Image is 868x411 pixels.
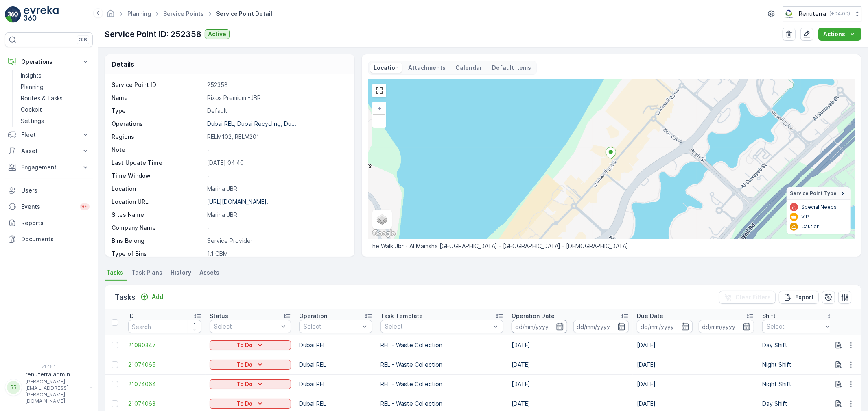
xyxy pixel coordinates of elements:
[7,381,20,394] div: RR
[758,374,840,394] td: Night Shift
[783,9,796,18] img: Screenshot_2024-07-26_at_13.33.01.png
[378,105,381,112] span: +
[21,147,77,155] p: Asset
[21,117,44,125] p: Settings
[105,28,201,40] p: Service Point ID: 252358
[106,12,115,19] a: Homepage
[236,380,253,388] p: To Do
[112,159,204,167] p: Last Update Time
[171,268,191,277] span: History
[801,214,809,220] p: VIP
[699,320,754,333] input: dd/mm/yyyy
[207,133,346,141] p: RELM102, RELM201
[112,133,204,141] p: Regions
[507,335,633,355] td: [DATE]
[5,54,93,70] button: Operations
[112,107,204,115] p: Type
[385,322,491,331] p: Select
[128,341,201,349] a: 21080347
[128,312,134,320] p: ID
[373,210,391,228] a: Layers
[128,361,201,369] a: 21074065
[5,231,93,247] a: Documents
[128,400,201,408] a: 21074063
[299,312,327,320] p: Operation
[5,199,93,215] a: Events99
[569,322,572,331] p: -
[236,361,253,369] p: To Do
[492,64,531,72] p: Default Items
[21,106,42,114] p: Cockpit
[112,250,204,258] p: Type of Bins
[758,355,840,374] td: Night Shift
[112,400,118,407] div: Toggle Row Selected
[409,64,446,72] p: Attachments
[115,292,136,303] p: Tasks
[694,322,697,331] p: -
[214,10,274,18] span: Service Point Detail
[5,127,93,143] button: Fleet
[5,370,93,405] button: RRrenuterra.admin[PERSON_NAME][EMAIL_ADDRESS][PERSON_NAME][DOMAIN_NAME]
[127,10,151,17] a: Planning
[5,143,93,159] button: Asset
[112,120,204,128] p: Operations
[507,355,633,374] td: [DATE]
[5,182,93,199] a: Users
[207,250,346,258] p: 1.1 CBM
[779,291,819,304] button: Export
[795,293,814,301] p: Export
[207,224,346,232] p: -
[112,361,118,368] div: Toggle Row Selected
[304,322,360,331] p: Select
[573,320,629,333] input: dd/mm/yyyy
[17,93,93,104] a: Routes & Tasks
[370,228,397,239] a: Open this area in Google Maps (opens a new window)
[758,335,840,355] td: Day Shift
[112,185,204,193] p: Location
[368,242,855,250] p: The Walk Jbr - Al Mamsha [GEOGRAPHIC_DATA] - [GEOGRAPHIC_DATA] - [DEMOGRAPHIC_DATA]
[25,379,86,405] p: [PERSON_NAME][EMAIL_ADDRESS][PERSON_NAME][DOMAIN_NAME]
[128,380,201,388] a: 21074064
[207,107,346,115] p: Default
[112,342,118,348] div: Toggle Row Selected
[374,64,399,72] p: Location
[21,163,77,171] p: Engagement
[21,131,77,139] p: Fleet
[208,30,226,38] p: Active
[207,146,346,154] p: -
[799,10,826,18] p: Renuterra
[5,159,93,175] button: Engagement
[152,293,163,301] p: Add
[5,364,93,369] span: v 1.48.1
[207,211,346,219] p: Marina JBR
[210,340,291,350] button: To Do
[207,94,346,102] p: Rixos Premium -JBR
[207,237,346,245] p: Service Provider
[207,185,346,193] p: Marina JBR
[21,219,90,227] p: Reports
[137,292,166,302] button: Add
[633,374,758,394] td: [DATE]
[823,30,845,38] p: Actions
[21,71,42,80] p: Insights
[210,360,291,370] button: To Do
[801,223,820,230] p: Caution
[21,83,44,91] p: Planning
[214,322,278,331] p: Select
[373,84,385,97] a: View Fullscreen
[373,102,385,115] a: Zoom In
[207,120,296,127] p: Dubai REL, Dubai Recycling, Du...
[295,355,376,374] td: Dubai REL
[112,198,204,206] p: Location URL
[507,374,633,394] td: [DATE]
[21,235,90,243] p: Documents
[512,312,555,320] p: Operation Date
[376,355,507,374] td: REL - Waste Collection
[112,237,204,245] p: Bins Belong
[818,28,861,41] button: Actions
[376,335,507,355] td: REL - Waste Collection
